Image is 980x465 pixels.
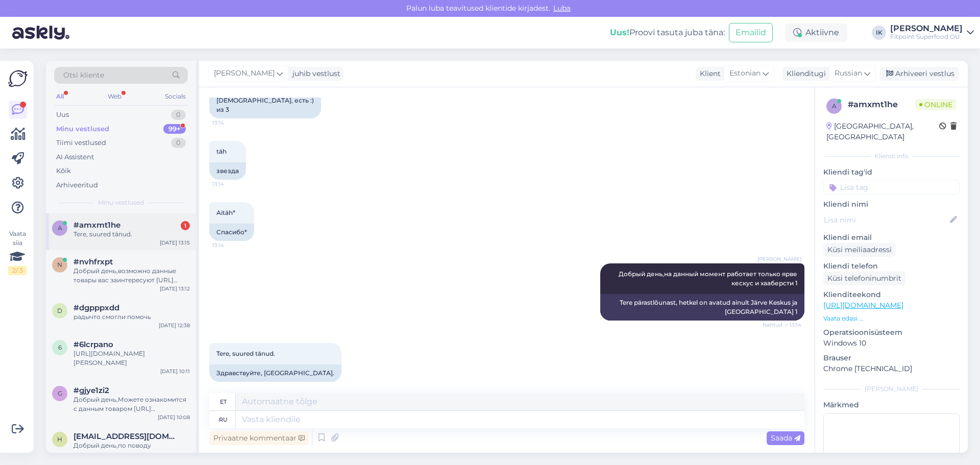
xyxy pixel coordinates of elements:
span: h [57,435,62,443]
div: [DEMOGRAPHIC_DATA], есть :) из 3 [209,92,321,118]
div: Tere, suured tänud. [73,230,190,239]
p: Chrome [TECHNICAL_ID] [823,363,960,374]
span: #amxmt1he [73,221,120,230]
span: Aitäh* [216,209,235,216]
div: [DATE] 12:38 [159,322,190,329]
span: Luba [550,4,574,13]
span: #dgpppxdd [73,303,119,312]
p: Brauser [823,353,960,363]
div: Kõik [56,166,71,176]
span: g [58,389,62,397]
div: Küsi meiliaadressi [823,243,896,257]
span: Minu vestlused [98,198,144,207]
div: Uus [56,110,69,120]
p: Windows 10 [823,338,960,349]
div: [DATE] 10:08 [158,413,190,421]
span: Otsi kliente [63,70,104,81]
span: #6lcrpano [73,340,113,349]
span: 13:15 [212,382,251,390]
div: juhib vestlust [288,68,340,79]
input: Lisa nimi [824,214,948,226]
div: All [54,90,66,103]
a: [URL][DOMAIN_NAME] [823,301,903,310]
p: Kliendi nimi [823,199,960,210]
span: Estonian [729,68,761,79]
span: a [832,102,837,110]
span: 13:14 [212,241,251,249]
div: Web [106,90,124,103]
div: Kliendi info [823,152,960,161]
span: d [57,307,62,314]
div: 1 [181,221,190,230]
div: [PERSON_NAME] [823,384,960,394]
span: #gjye1zi2 [73,386,109,395]
div: [DATE] 13:15 [160,239,190,247]
span: Saada [771,433,800,443]
div: [URL][DOMAIN_NAME][PERSON_NAME] [73,349,190,368]
div: et [220,393,227,410]
div: Fitpoint Superfood OÜ [890,33,963,41]
p: Kliendi email [823,232,960,243]
div: Добрый день,по поводу заказов,напишите нам на почту и уточните номер своего заказа и неправельную... [73,441,190,459]
span: a [58,224,62,232]
p: Vaata edasi ... [823,314,960,323]
span: hertakeskyla@gmail.com [73,432,180,441]
div: Minu vestlused [56,124,109,134]
p: Kliendi telefon [823,261,960,272]
div: Privaatne kommentaar [209,431,309,445]
span: Online [915,99,957,110]
div: # amxmt1he [848,99,915,111]
a: [PERSON_NAME]Fitpoint Superfood OÜ [890,25,974,41]
span: täh [216,148,227,155]
div: радычто смогли помочь [73,312,190,322]
div: IK [872,26,886,40]
span: 13:14 [212,180,251,188]
div: 0 [171,110,186,120]
div: Arhiveeritud [56,180,98,190]
div: [GEOGRAPHIC_DATA], [GEOGRAPHIC_DATA] [826,121,939,142]
div: [DATE] 10:11 [160,368,190,375]
p: Märkmed [823,400,960,410]
b: Uus! [610,28,629,37]
div: [DATE] 13:12 [160,285,190,292]
div: AI Assistent [56,152,94,162]
div: 99+ [163,124,186,134]
span: [PERSON_NAME] [214,68,275,79]
p: Klienditeekond [823,289,960,300]
div: Aktiivne [785,23,847,42]
button: Emailid [729,23,773,42]
span: Tere, suured tänud. [216,350,275,357]
div: ru [219,411,228,428]
span: Nähtud ✓ 13:14 [763,321,801,329]
div: звезда [209,162,246,180]
div: Socials [163,90,188,103]
span: 13:14 [212,119,251,127]
div: Добрый день,Можете ознакомится с данным товаром [URL][DOMAIN_NAME] [73,395,190,413]
span: [PERSON_NAME] [757,255,801,263]
p: Kliendi tag'id [823,167,960,178]
div: Küsi telefoninumbrit [823,272,905,285]
div: Proovi tasuta juba täna: [610,27,725,39]
span: n [57,261,62,268]
div: 2 / 3 [8,266,27,275]
div: Добрый день,возможно данные товары вас заинтересуют [URL][DOMAIN_NAME] [73,266,190,285]
span: Добрый день,на данный момент работает только ярве кескус и хааберсти 1 [619,270,799,287]
input: Lisa tag [823,180,960,195]
span: Russian [835,68,862,79]
span: #nvhfrxpt [73,257,113,266]
div: Tere pärastlõunast, hetkel on avatud ainult Järve Keskus ja [GEOGRAPHIC_DATA] 1 [600,294,804,321]
div: Klienditugi [782,68,826,79]
div: Klient [696,68,721,79]
div: Tiimi vestlused [56,138,106,148]
div: 0 [171,138,186,148]
p: Operatsioonisüsteem [823,327,960,338]
img: Askly Logo [8,69,28,88]
div: Спасибо* [209,224,254,241]
div: Vaata siia [8,229,27,275]
div: [PERSON_NAME] [890,25,963,33]
div: Здравствуйте, [GEOGRAPHIC_DATA]. [209,364,341,382]
div: Arhiveeri vestlus [880,67,959,81]
span: 6 [58,344,62,351]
